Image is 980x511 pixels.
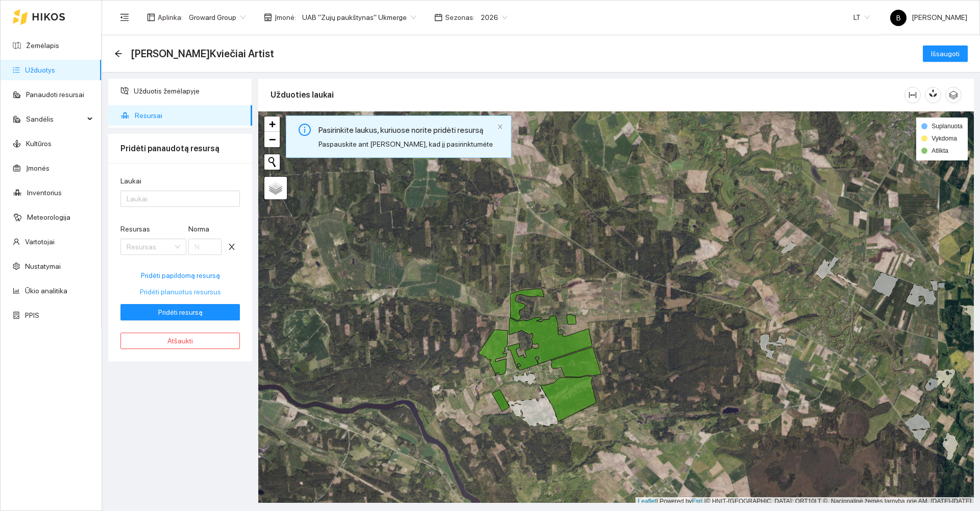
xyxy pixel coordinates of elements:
[905,91,920,99] span: column-width
[497,124,503,130] button: close
[114,7,135,28] button: menu-fold
[127,239,173,254] input: Resursas
[26,109,84,129] span: Sandėlis
[25,66,55,74] a: Užduotys
[704,498,706,505] span: |
[264,13,272,21] span: shop
[25,287,67,295] a: Ūkio analitika
[26,41,59,50] a: Žemėlapis
[890,13,967,21] span: [PERSON_NAME]
[120,224,150,235] label: Resursas
[25,262,61,270] a: Nustatymai
[140,286,221,297] span: Pridėti planuotus resursus
[923,45,968,62] button: Išsaugoti
[26,140,52,148] a: Kultūros
[26,164,50,172] a: Įmonės
[27,213,70,221] a: Meteorologija
[167,335,193,346] span: Atšaukti
[188,224,209,235] label: Norma
[147,13,155,21] span: layout
[932,135,957,142] span: Vykdoma
[896,10,901,26] span: B
[275,12,296,23] span: Įmonė :
[264,117,280,132] a: Zoom in
[114,50,122,58] div: Atgal
[120,333,240,349] button: Atšaukti
[120,284,240,300] button: Pridėti planuotus resursus
[27,189,62,197] a: Inventorius
[445,12,475,23] span: Sezonas :
[224,239,240,255] button: close
[120,176,141,187] label: Laukai
[158,12,183,23] span: Aplinka :
[932,147,948,154] span: Atlikta
[853,10,870,25] span: LT
[318,124,493,136] div: Pasirinkite laukus, kuriuose norite pridėti resursą
[188,239,222,255] input: Norma
[931,48,960,59] span: Išsaugoti
[318,138,493,150] div: Paspauskite ant [PERSON_NAME], kad jį pasirinktumėte
[269,133,276,146] span: −
[120,267,240,284] button: Pridėti papildomą resursą
[264,177,287,199] a: Layers
[25,311,39,319] a: PPIS
[269,118,276,130] span: +
[26,90,84,99] a: Panaudoti resursai
[120,134,240,163] div: Pridėti panaudotą resursą
[692,498,703,505] a: Esri
[904,87,921,103] button: column-width
[114,50,122,58] span: arrow-left
[635,497,974,506] div: | Powered by © HNIT-[GEOGRAPHIC_DATA]; ORT10LT ©, Nacionalinė žemės tarnyba prie AM, [DATE]-[DATE]
[271,80,904,109] div: Užduoties laukai
[264,154,280,170] button: Initiate a new search
[131,45,274,62] span: Sėja Ž.Kviečiai Artist
[189,10,246,25] span: Groward Group
[134,81,244,101] span: Užduotis žemėlapyje
[434,13,443,21] span: calendar
[481,10,507,25] span: 2026
[497,124,503,130] span: close
[158,307,203,318] span: Pridėti resursą
[120,13,129,22] span: menu-fold
[135,105,244,126] span: Resursai
[638,498,656,505] a: Leaflet
[120,304,240,320] button: Pridėti resursą
[25,238,55,246] a: Vartotojai
[302,10,416,25] span: UAB "Zujų paukštynas" Ukmerge
[932,123,963,130] span: Suplanuota
[224,243,239,251] span: close
[299,124,311,136] span: info-circle
[264,132,280,147] a: Zoom out
[141,270,220,281] span: Pridėti papildomą resursą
